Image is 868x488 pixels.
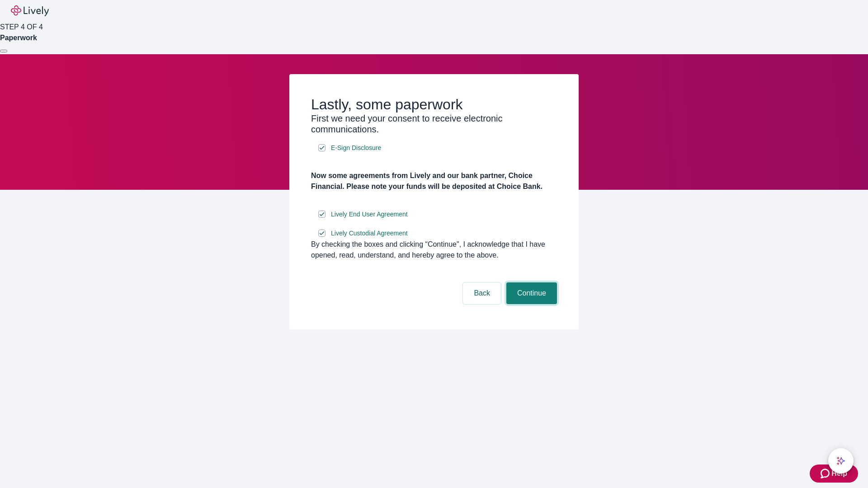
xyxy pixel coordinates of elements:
[311,96,557,113] h2: Lastly, some paperwork
[331,229,408,238] span: Lively Custodial Agreement
[11,5,49,16] img: Lively
[311,170,557,192] h4: Now some agreements from Lively and our bank partner, Choice Financial. Please note your funds wi...
[831,468,847,479] span: Help
[329,142,383,154] a: e-sign disclosure document
[828,448,854,474] button: chat
[821,468,831,479] svg: Zendesk support icon
[810,465,858,483] button: Zendesk support iconHelp
[836,456,845,465] svg: Lively AI Assistant
[331,210,408,219] span: Lively End User Agreement
[463,282,501,304] button: Back
[311,239,557,261] div: By checking the boxes and clicking “Continue", I acknowledge that I have opened, read, understand...
[311,113,557,135] h3: First we need your consent to receive electronic communications.
[506,282,557,304] button: Continue
[329,209,410,220] a: e-sign disclosure document
[331,143,381,153] span: E-Sign Disclosure
[329,228,410,239] a: e-sign disclosure document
